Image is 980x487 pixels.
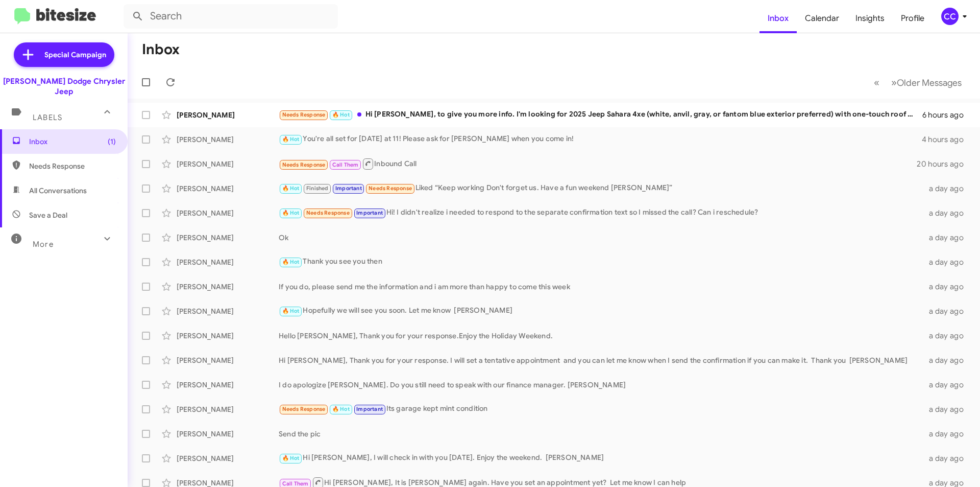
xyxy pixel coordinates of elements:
[29,185,87,196] span: All Conversations
[177,306,279,316] div: [PERSON_NAME]
[177,257,279,267] div: [PERSON_NAME]
[759,4,797,33] a: Inbox
[922,134,972,145] div: 4 hours ago
[279,133,922,145] div: You're all set for [DATE] at 11! Please ask for [PERSON_NAME] when you come in!
[279,282,923,292] div: If you do, please send me the information and i am more than happy to come this week
[177,453,279,463] div: [PERSON_NAME]
[279,256,923,268] div: Thank you see you then
[923,208,972,218] div: a day ago
[177,233,279,243] div: [PERSON_NAME]
[923,331,972,341] div: a day ago
[177,110,279,120] div: [PERSON_NAME]
[279,157,917,170] div: Inbound Call
[279,452,923,464] div: Hi [PERSON_NAME], I will check in with you [DATE]. Enjoy the weekend. [PERSON_NAME]
[897,77,962,88] span: Older Messages
[868,72,968,93] nav: Page navigation example
[177,282,279,292] div: [PERSON_NAME]
[923,355,972,365] div: a day ago
[868,72,886,93] button: Previous
[874,76,879,89] span: «
[306,185,329,192] span: Finished
[279,233,923,243] div: Ok
[923,453,972,463] div: a day ago
[279,182,923,194] div: Liked “Keep working Don't forget us. Have a fun weekend [PERSON_NAME]”
[279,429,923,439] div: Send the pic
[933,8,969,25] button: CC
[108,136,116,147] span: (1)
[124,4,338,29] input: Search
[282,161,326,168] span: Needs Response
[177,208,279,218] div: [PERSON_NAME]
[885,72,968,93] button: Next
[282,259,300,265] span: 🔥 Hot
[922,110,972,120] div: 6 hours ago
[923,404,972,414] div: a day ago
[923,233,972,243] div: a day ago
[33,240,54,249] span: More
[923,257,972,267] div: a day ago
[282,136,300,143] span: 🔥 Hot
[279,305,923,317] div: Hopefully we will see you soon. Let me know [PERSON_NAME]
[332,161,359,168] span: Call Them
[282,480,309,487] span: Call Them
[282,210,300,216] span: 🔥 Hot
[177,159,279,169] div: [PERSON_NAME]
[177,183,279,194] div: [PERSON_NAME]
[923,306,972,316] div: a day ago
[177,429,279,439] div: [PERSON_NAME]
[356,210,383,216] span: Important
[33,113,62,122] span: Labels
[29,136,116,147] span: Inbox
[923,282,972,292] div: a day ago
[847,4,893,33] a: Insights
[29,161,116,171] span: Needs Response
[177,134,279,145] div: [PERSON_NAME]
[44,50,106,60] span: Special Campaign
[14,42,114,67] a: Special Campaign
[177,355,279,365] div: [PERSON_NAME]
[891,76,897,89] span: »
[142,41,180,58] h1: Inbox
[923,183,972,194] div: a day ago
[941,8,959,25] div: CC
[29,210,67,220] span: Save a Deal
[335,185,362,192] span: Important
[282,406,326,412] span: Needs Response
[369,185,412,192] span: Needs Response
[356,406,383,412] span: Important
[306,210,350,216] span: Needs Response
[279,207,923,219] div: Hi! I didn't realize i needed to respond to the separate confirmation text so I missed the call? ...
[282,455,300,461] span: 🔥 Hot
[279,380,923,390] div: I do apologize [PERSON_NAME]. Do you still need to speak with our finance manager. [PERSON_NAME]
[332,406,350,412] span: 🔥 Hot
[797,4,847,33] a: Calendar
[923,429,972,439] div: a day ago
[177,331,279,341] div: [PERSON_NAME]
[282,185,300,192] span: 🔥 Hot
[332,111,350,118] span: 🔥 Hot
[923,380,972,390] div: a day ago
[917,159,972,169] div: 20 hours ago
[893,4,933,33] a: Profile
[279,331,923,341] div: Hello [PERSON_NAME], Thank you for your response.Enjoy the Holiday Weekend.
[279,355,923,365] div: Hi [PERSON_NAME], Thank you for your response. I will set a tentative appointment and you can let...
[282,111,326,118] span: Needs Response
[177,404,279,414] div: [PERSON_NAME]
[282,308,300,314] span: 🔥 Hot
[177,380,279,390] div: [PERSON_NAME]
[279,403,923,415] div: Its garage kept mint condition
[279,109,922,121] div: Hi [PERSON_NAME], to give you more info. I'm looking for 2025 Jeep Sahara 4xe (white, anvil, gray...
